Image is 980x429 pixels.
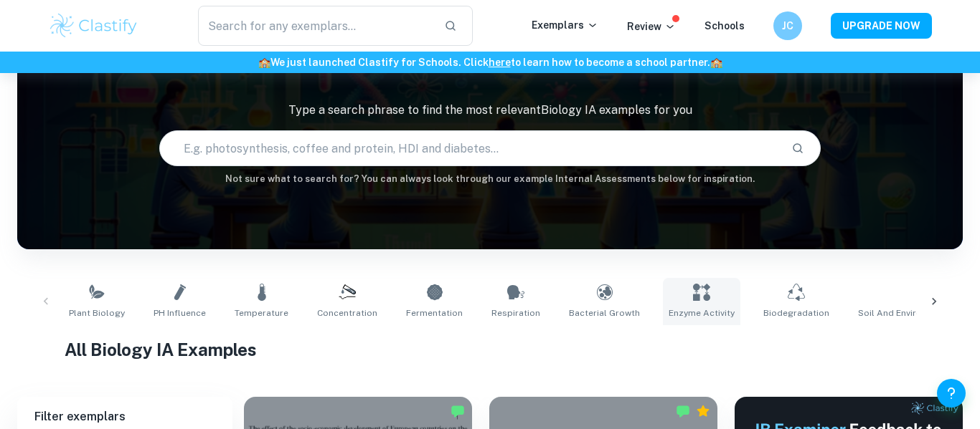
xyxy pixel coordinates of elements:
img: Marked [451,404,465,418]
p: Type a search phrase to find the most relevant Biology IA examples for you [17,102,963,119]
span: Enzyme Activity [669,307,735,319]
input: E.g. photosynthesis, coffee and protein, HDI and diabetes... [160,128,781,168]
span: Concentration [317,307,377,319]
button: JC [773,11,802,40]
button: Help and Feedback [937,379,966,408]
img: Clastify logo [48,11,139,40]
h6: We just launched Clastify for Schools. Click to learn how to become a school partner. [3,54,977,70]
span: Biodegradation [763,307,829,319]
p: Review [627,19,676,34]
span: 🏫 [710,57,722,68]
h6: JC [780,18,796,34]
h1: All Biology IA Examples [65,337,915,362]
p: Exemplars [532,17,598,33]
span: 🏫 [258,57,270,68]
span: pH Influence [154,307,206,319]
button: UPGRADE NOW [831,13,932,39]
span: Temperature [235,307,288,319]
span: Respiration [491,307,540,319]
h6: Not sure what to search for? You can always look through our example Internal Assessments below f... [17,172,963,186]
button: Search [786,136,810,160]
a: here [489,57,511,68]
div: Premium [696,404,710,418]
img: Marked [676,404,690,418]
span: Fermentation [406,307,463,319]
a: Schools [705,20,745,32]
span: Bacterial Growth [569,307,640,319]
input: Search for any exemplars... [198,6,433,46]
span: Plant Biology [69,307,125,319]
